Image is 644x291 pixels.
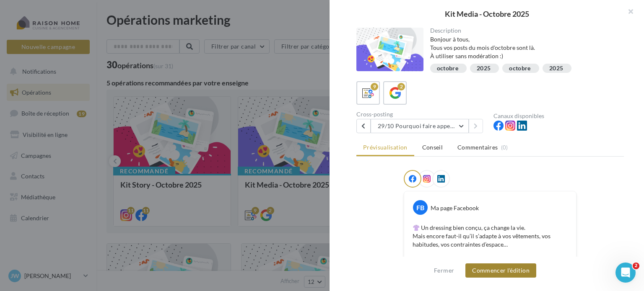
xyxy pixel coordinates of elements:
iframe: Intercom live chat [615,263,636,283]
button: Fermer [431,265,457,276]
div: 2 [397,83,405,90]
div: 2025 [549,65,563,72]
div: Description [430,28,618,33]
div: Ma page Facebook [431,204,479,212]
button: Commencer l'édition [465,263,536,278]
div: 9 [371,83,378,90]
span: Conseil [422,144,443,151]
div: Bonjour à tous, Tous vos posts du mois d'octobre sont là. À utiliser sans modération :) [430,35,618,60]
div: octobre [509,65,530,72]
div: FB [413,200,428,215]
span: Commentaires [457,143,498,152]
span: (0) [501,144,508,151]
button: 29/10 Pourquoi faire appel à un concepteur Raison Home pour votre dressing ? [371,119,469,133]
span: 2 [633,263,639,269]
div: Kit Media - Octobre 2025 [343,10,631,18]
div: Canaux disponibles [493,113,624,119]
div: 2025 [477,65,491,72]
div: octobre [437,65,458,72]
div: Cross-posting [356,111,487,117]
